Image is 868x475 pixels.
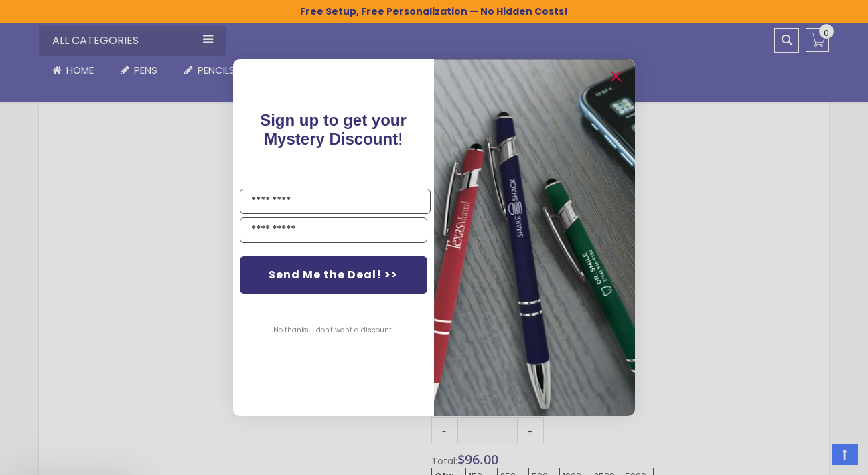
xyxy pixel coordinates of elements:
button: No thanks, I don't want a discount. [267,314,401,347]
button: Close dialog [605,66,627,87]
span: ! [261,111,407,148]
button: Send Me the Deal! >> [240,256,427,294]
img: pop-up-image [434,59,635,415]
span: Sign up to get your Mystery Discount [261,111,407,148]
